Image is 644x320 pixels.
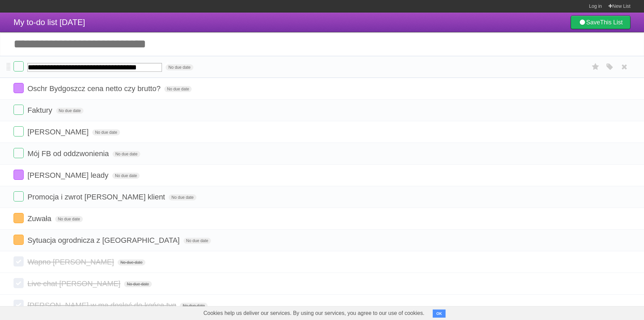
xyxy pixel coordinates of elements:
label: Done [14,213,24,223]
span: No due date [166,64,193,70]
span: Sytuacja ogrodnicza z [GEOGRAPHIC_DATA] [27,236,181,244]
label: Star task [589,61,602,72]
label: Done [14,170,24,180]
span: No due date [92,129,120,135]
label: Done [14,191,24,201]
label: Done [14,300,24,310]
span: Live chat [PERSON_NAME] [27,279,122,288]
label: Done [14,126,24,136]
span: My to-do list [DATE] [14,18,85,27]
label: Done [14,235,24,245]
span: Zuwała [27,214,53,223]
span: No due date [118,259,145,265]
a: SaveThis List [571,16,630,29]
span: Oschr Bydgoszcz cena netto czy brutto? [27,84,162,93]
span: No due date [55,216,82,222]
span: Cookies help us deliver our services. By using our services, you agree to our use of cookies. [197,306,431,320]
span: Wapno [PERSON_NAME] [27,258,116,266]
span: No due date [113,151,140,157]
span: No due date [169,194,196,200]
span: [PERSON_NAME] [27,128,90,136]
span: [PERSON_NAME] w ma dosłać do końca tyg [27,301,178,310]
label: Done [14,148,24,158]
span: No due date [56,108,84,114]
span: No due date [112,173,140,179]
label: Done [14,256,24,266]
span: Promocja i zwrot [PERSON_NAME] klient [27,193,167,201]
label: Done [14,105,24,115]
span: [PERSON_NAME] leady [27,171,110,179]
button: OK [433,310,446,318]
span: Mój FB od oddzwonienia [27,149,111,158]
span: No due date [164,86,192,92]
label: Done [14,83,24,93]
span: No due date [180,303,207,309]
b: This List [600,19,623,26]
span: No due date [184,238,211,244]
label: Done [14,278,24,288]
label: Done [14,61,24,71]
span: Faktury [27,106,54,114]
span: No due date [124,281,151,287]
